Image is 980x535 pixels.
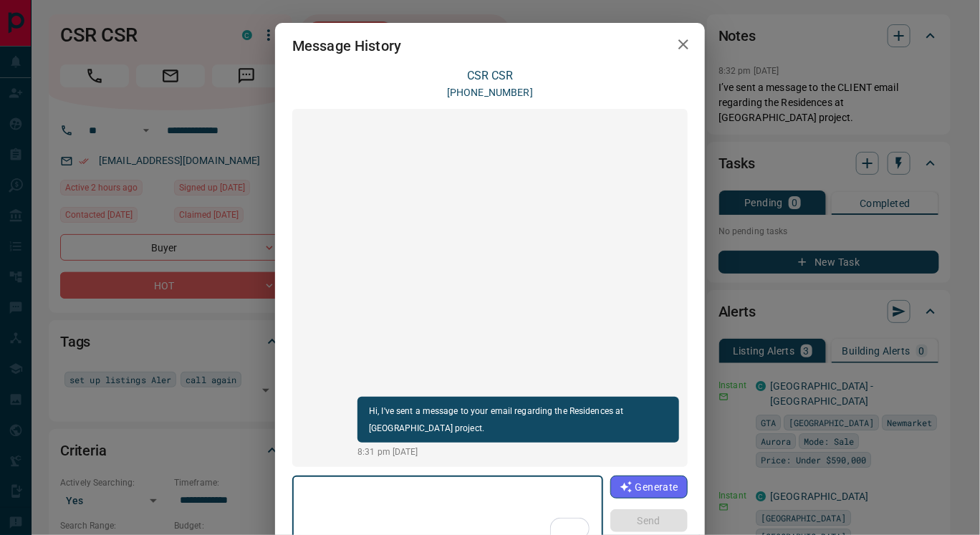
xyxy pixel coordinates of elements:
a: CSR CSR [467,69,513,82]
p: [PHONE_NUMBER] [447,85,533,100]
p: 8:31 pm [DATE] [357,445,679,458]
button: Generate [610,476,688,498]
h2: Message History [275,23,418,69]
p: Hi, I've sent a message to your email regarding the Residences at [GEOGRAPHIC_DATA] project. [369,403,668,437]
